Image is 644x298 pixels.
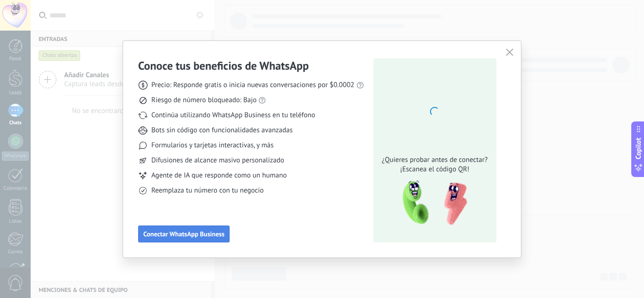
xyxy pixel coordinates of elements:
[151,141,273,150] span: Formularios y tarjetas interactivas, y más
[151,96,256,105] span: Riesgo de número bloqueado: Bajo
[151,81,355,90] span: Precio: Responde gratis o inicia nuevas conversaciones por $0.0002
[151,111,315,120] span: Continúa utilizando WhatsApp Business en tu teléfono
[634,137,643,159] span: Copilot
[151,126,293,135] span: Bots sin código con funcionalidades avanzadas
[151,156,284,165] span: Difusiones de alcance masivo personalizado
[379,165,490,174] span: ¡Escanea el código QR!
[138,58,309,73] h3: Conoce tus beneficios de WhatsApp
[151,171,287,180] span: Agente de IA que responde como un humano
[143,231,224,237] span: Conectar WhatsApp Business
[395,178,469,228] img: qr-pic-1x.png
[379,155,490,165] span: ¿Quieres probar antes de conectar?
[151,186,264,195] span: Reemplaza tu número con tu negocio
[138,226,230,242] button: Conectar WhatsApp Business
